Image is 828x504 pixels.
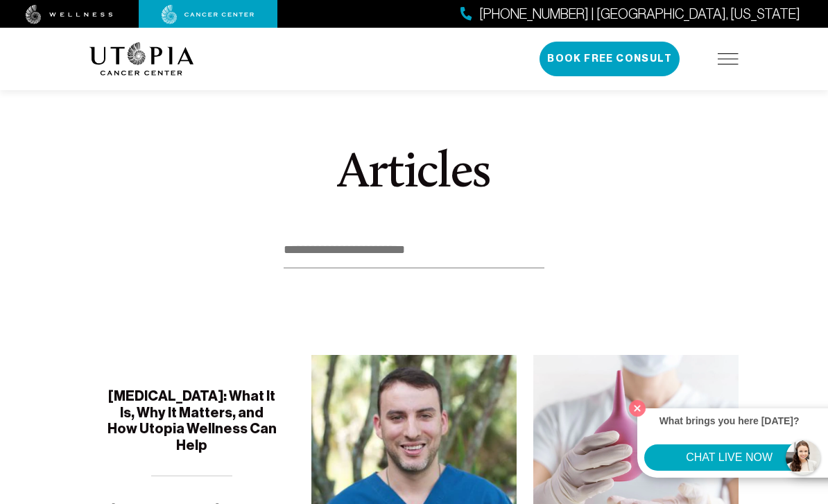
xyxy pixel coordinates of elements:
[26,5,113,24] img: wellness
[284,149,544,199] h1: Articles
[460,4,800,24] a: [PHONE_NUMBER] | [GEOGRAPHIC_DATA], [US_STATE]
[540,42,680,76] button: Book Free Consult
[659,415,800,426] strong: What brings you here [DATE]?
[162,5,255,24] img: cancer center
[626,397,649,420] button: Close
[718,53,739,64] img: icon-hamburger
[479,4,800,24] span: [PHONE_NUMBER] | [GEOGRAPHIC_DATA], [US_STATE]
[106,388,278,453] h5: [MEDICAL_DATA]: What It Is, Why It Matters, and How Utopia Wellness Can Help
[89,42,194,76] img: logo
[644,444,814,471] button: CHAT LIVE NOW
